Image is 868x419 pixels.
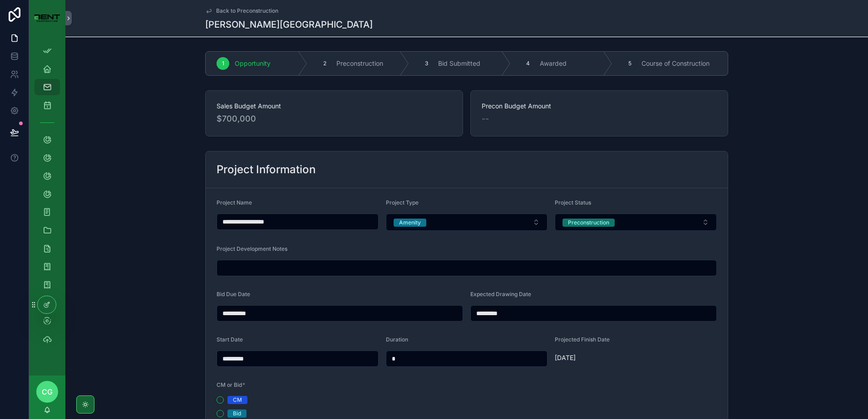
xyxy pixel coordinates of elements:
[216,7,278,15] span: Back to Preconstruction
[235,59,271,68] span: Opportunity
[233,396,242,404] div: CM
[217,162,316,177] h2: Project Information
[425,60,428,67] span: 3
[205,18,373,31] h1: [PERSON_NAME][GEOGRAPHIC_DATA]
[217,291,250,297] span: Bid Due Date
[438,59,480,68] span: Bid Submitted
[641,59,710,68] span: Course of Construction
[29,36,65,359] div: scrollable content
[386,214,548,231] button: Select Button
[526,60,530,67] span: 4
[399,219,421,227] div: Amenity
[386,336,408,343] span: Duration
[540,59,567,68] span: Awarded
[628,60,631,67] span: 5
[555,353,717,362] span: [DATE]
[217,102,452,111] span: Sales Budget Amount
[35,15,60,22] img: App logo
[217,199,252,206] span: Project Name
[217,112,452,125] span: $700,000
[336,59,383,68] span: Preconstruction
[217,336,243,343] span: Start Date
[386,199,419,206] span: Project Type
[42,386,53,397] span: CG
[555,199,591,206] span: Project Status
[217,245,287,252] span: Project Development Notes
[555,336,610,343] span: Projected Finish Date
[323,60,326,67] span: 2
[233,409,241,418] div: Bid
[482,112,489,125] span: --
[222,60,224,67] span: 1
[217,381,242,388] span: CM or Bid
[470,291,531,297] span: Expected Drawing Date
[482,102,717,111] span: Precon Budget Amount
[568,219,609,227] div: Preconstruction
[555,214,717,231] button: Select Button
[205,7,278,15] a: Back to Preconstruction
